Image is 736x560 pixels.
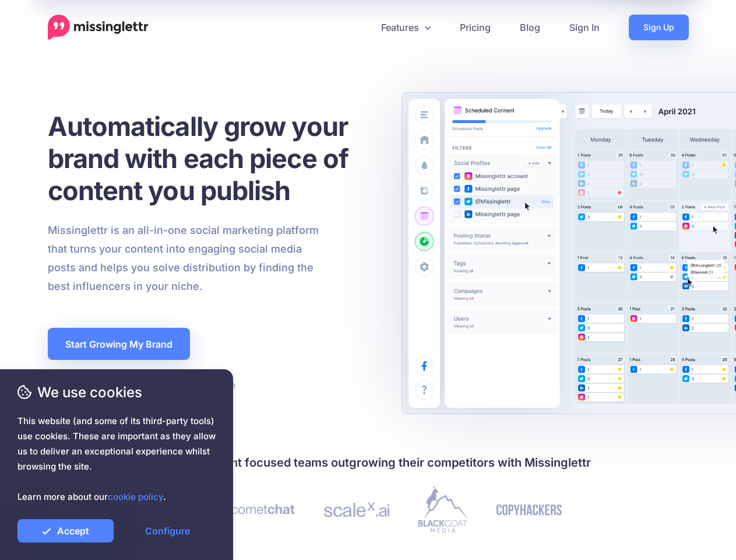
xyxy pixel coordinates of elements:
[17,414,216,505] span: This website (and some of its third-party tools) use cookies. These are important as they allow u...
[119,519,216,542] a: Configure
[17,519,114,542] a: Accept
[48,221,319,296] p: Missinglettr is an all-in-one social marketing platform that turns your content into engaging soc...
[48,453,689,472] h4: Join 30,000+ creators and content focused teams outgrowing their competitors with Missinglettr
[367,15,445,40] a: Features
[48,15,149,40] a: Home
[445,15,505,40] a: Pricing
[48,328,190,360] a: Start Growing My Brand
[17,382,216,402] span: We use cookies
[629,15,689,40] a: Sign Up
[108,491,163,502] a: cookie policy
[505,15,555,40] a: Blog
[555,15,614,40] a: Sign In
[48,110,377,206] h1: Automatically grow your brand with each piece of content you publish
